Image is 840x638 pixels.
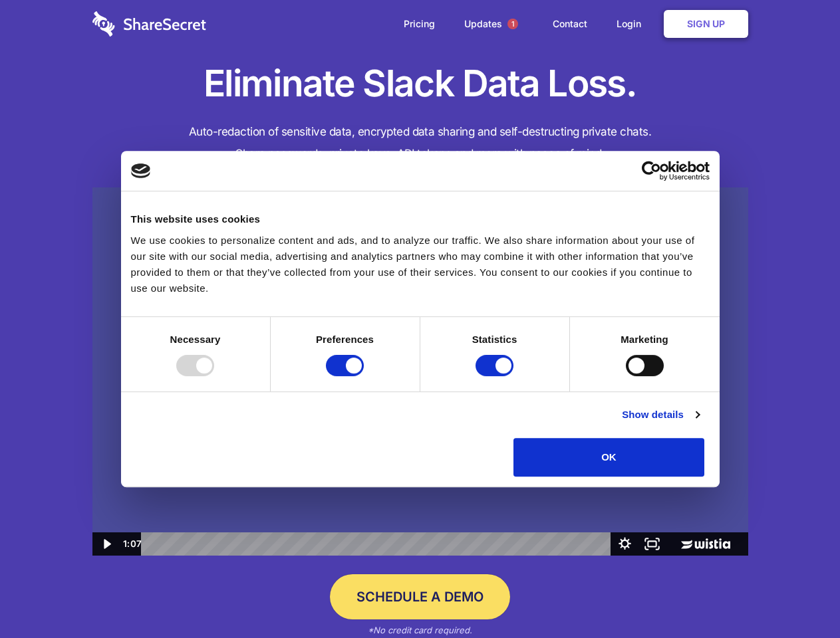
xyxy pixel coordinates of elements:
img: Sharesecret [92,187,748,556]
h1: Eliminate Slack Data Loss. [92,60,748,108]
em: *No credit card required. [368,625,472,635]
strong: Preferences [316,334,374,345]
strong: Marketing [621,334,668,345]
a: Pricing [390,3,448,45]
button: OK [513,438,704,477]
button: Show settings menu [611,532,638,556]
div: Playbar [152,532,605,556]
button: Fullscreen [638,532,666,556]
a: Schedule a Demo [330,574,510,619]
img: logo-wordmark-white-trans-d4663122ce5f474addd5e946df7df03e33cb6a1c49d2221995e7729f52c070b2.svg [92,11,206,37]
button: Play Video [92,532,120,556]
a: Usercentrics Cookiebot - opens in a new window [593,161,710,181]
div: This website uses cookies [131,211,710,227]
a: Wistia Logo -- Learn More [666,532,748,556]
a: Show details [622,407,699,423]
strong: Necessary [170,334,221,345]
span: 1 [507,19,518,29]
a: Sign Up [664,10,748,38]
strong: Statistics [472,334,517,345]
a: Login [603,3,661,45]
div: We use cookies to personalize content and ads, and to analyze our traffic. We also share informat... [131,233,710,296]
a: Contact [539,3,601,45]
h4: Auto-redaction of sensitive data, encrypted data sharing and self-destructing private chats. Shar... [92,121,748,165]
img: logo [131,163,151,178]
